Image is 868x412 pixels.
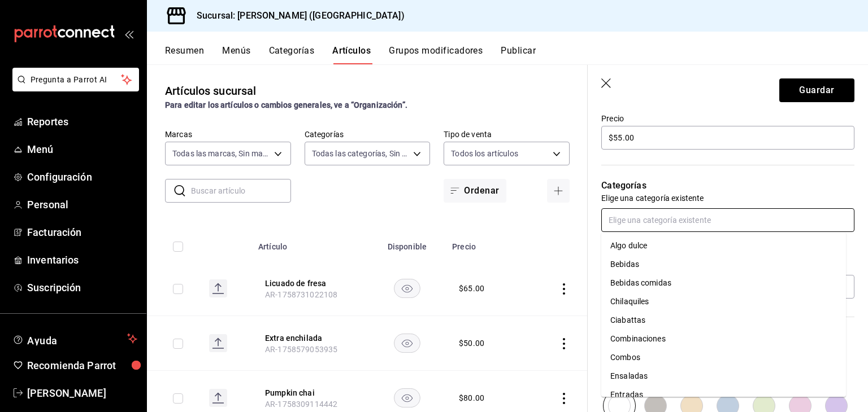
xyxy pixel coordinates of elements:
[459,283,484,294] div: $ 65.00
[12,68,139,91] button: Pregunta a Parrot AI
[601,192,854,204] p: Elige una categoría existente
[601,179,854,192] p: Categorías
[394,388,420,407] button: availability-product
[265,332,355,344] button: edit-product-location
[601,274,846,292] li: Bebidas comidas
[601,330,846,348] li: Combinaciones
[265,290,337,299] span: AR-1758731022108
[369,225,445,261] th: Disponible
[27,197,137,212] span: Personal
[558,283,570,295] button: actions
[269,45,315,64] button: Categorías
[394,334,420,353] button: availability-product
[265,387,355,398] button: edit-product-location
[265,278,355,289] button: edit-product-location
[305,130,431,138] label: Categorías
[124,29,133,38] button: open_drawer_menu
[459,338,484,349] div: $ 50.00
[601,236,846,255] li: Algo dulce
[445,225,527,261] th: Precio
[191,179,291,202] input: Buscar artículo
[459,392,484,404] div: $ 80.00
[558,338,570,349] button: actions
[312,148,410,159] span: Todas las categorías, Sin categoría
[165,82,256,99] div: Artículos sucursal
[165,130,291,138] label: Marcas
[172,148,270,159] span: Todas las marcas, Sin marca
[188,9,405,23] h3: Sucursal: [PERSON_NAME] ([GEOGRAPHIC_DATA])
[165,100,407,109] strong: Para editar los artículos o cambios generales, ve a “Organización”.
[27,114,137,129] span: Reportes
[27,169,137,185] span: Configuración
[31,74,121,86] span: Pregunta a Parrot AI
[165,45,204,64] button: Resumen
[601,385,846,404] li: Entradas
[389,45,483,64] button: Grupos modificadores
[394,279,420,298] button: availability-product
[27,358,137,373] span: Recomienda Parrot
[444,130,570,138] label: Tipo de venta
[444,179,506,203] button: Ordenar
[601,348,846,367] li: Combos
[601,115,854,122] label: Precio
[27,252,137,268] span: Inventarios
[558,393,570,404] button: actions
[601,311,846,330] li: Ciabattas
[27,332,123,345] span: Ayuda
[265,400,337,409] span: AR-1758309114442
[601,367,846,385] li: Ensaladas
[451,148,518,159] span: Todos los artículos
[332,45,371,64] button: Artículos
[601,255,846,274] li: Bebidas
[265,345,337,354] span: AR-1758579053935
[27,142,137,157] span: Menú
[27,225,137,240] span: Facturación
[601,292,846,311] li: Chilaquiles
[165,45,868,64] div: navigation tabs
[8,82,139,94] a: Pregunta a Parrot AI
[601,126,854,150] input: $0.00
[27,280,137,295] span: Suscripción
[501,45,536,64] button: Publicar
[251,225,369,261] th: Artículo
[779,78,854,102] button: Guardar
[601,208,854,232] input: Elige una categoría existente
[222,45,250,64] button: Menús
[27,385,137,401] span: [PERSON_NAME]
